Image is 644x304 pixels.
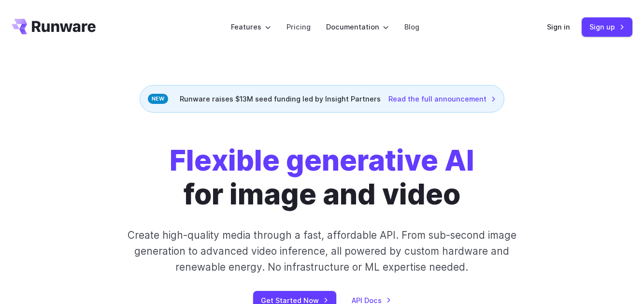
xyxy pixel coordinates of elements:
a: Sign up [582,17,632,36]
a: Pricing [286,21,311,32]
strong: Flexible generative AI [170,143,474,177]
a: Blog [404,21,419,32]
p: Create high-quality media through a fast, affordable API. From sub-second image generation to adv... [123,227,520,275]
a: Read the full announcement [388,93,496,104]
a: Go to / [12,19,96,34]
label: Documentation [326,21,389,32]
h1: for image and video [170,144,474,212]
label: Features [231,21,271,32]
div: Runware raises $13M seed funding led by Insight Partners [140,85,504,113]
a: Sign in [547,21,570,32]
